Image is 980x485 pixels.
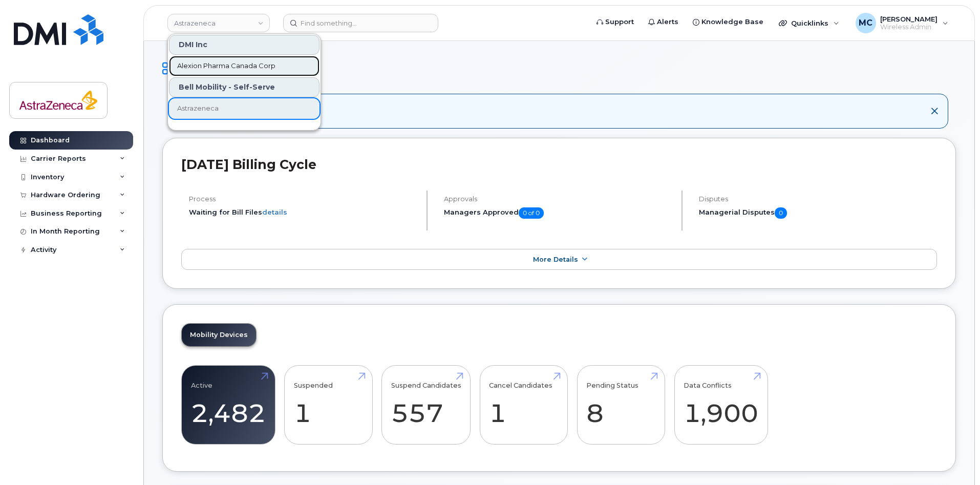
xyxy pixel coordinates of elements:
div: Bell Mobility - Self-Serve [169,77,319,97]
h4: Disputes [699,195,937,203]
h5: Managers Approved [444,207,673,219]
span: Astrazeneca [177,103,219,114]
a: Alexion Pharma Canada Corp [169,56,319,76]
a: Data Conflicts 1,900 [684,371,758,439]
a: Active 2,482 [191,371,266,439]
a: Suspend Candidates 557 [391,371,461,439]
li: Waiting for Bill Files [189,207,418,217]
h4: Process [189,195,418,203]
a: Mobility Devices [182,324,256,346]
a: Pending Status 8 [586,371,655,439]
a: Suspended 1 [294,371,363,439]
span: 0 [775,207,787,219]
a: details [262,208,287,216]
a: Astrazeneca [169,98,319,119]
div: DMI Inc [169,35,319,55]
span: More Details [533,256,578,263]
h1: Dashboard [162,59,956,77]
span: Alexion Pharma Canada Corp [177,61,275,71]
h4: Approvals [444,195,673,203]
h2: [DATE] Billing Cycle [181,157,937,172]
span: 0 of 0 [519,207,544,219]
h5: Managerial Disputes [699,207,937,219]
a: Cancel Candidates 1 [489,371,558,439]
